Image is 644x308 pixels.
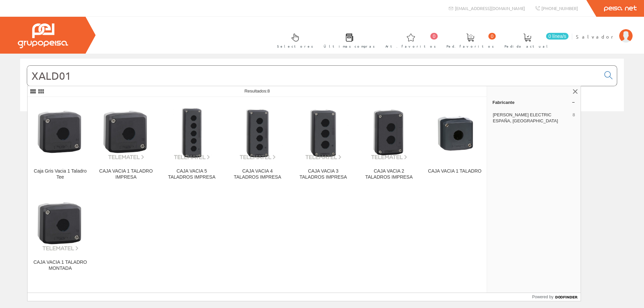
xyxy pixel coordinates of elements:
span: Resultados: [245,88,270,94]
span: Powered by [532,294,553,300]
a: Últimas compras [317,28,378,52]
a: Powered by [532,293,581,301]
span: Últimas compras [324,43,375,50]
a: Selectores [270,28,317,52]
img: Caja Gris Vacia 1 Taladro Tee [33,105,88,160]
img: CAJA VACIA 1 TALADRO MONTADA [33,197,88,251]
img: CAJA VACIA 1 TALADRO IMPRESA [99,105,153,160]
input: Buscar... [27,66,600,86]
span: Ped. favoritos [446,43,494,50]
img: CAJA VACIA 1 TALADRO [427,105,482,160]
span: Salvador [576,33,616,40]
a: CAJA VACIA 1 TALADRO IMPRESA CAJA VACIA 1 TALADRO IMPRESA [93,97,159,188]
span: Art. favoritos [385,43,436,50]
span: 8 [267,88,270,94]
span: 0 línea/s [546,33,569,40]
span: [PERSON_NAME] ELECTRIC ESPAÑA, [GEOGRAPHIC_DATA] [493,112,570,124]
a: 0 línea/s Pedido actual [498,28,570,52]
img: Grupo Peisa [18,23,68,48]
span: Selectores [277,43,313,50]
img: CAJA VACIA 3 TALADROS IMPRESA [296,105,351,160]
div: © Grupo Peisa [20,120,624,125]
a: Caja Gris Vacia 1 Taladro Tee Caja Gris Vacia 1 Taladro Tee [28,97,93,188]
span: 0 [488,33,496,40]
span: [EMAIL_ADDRESS][DOMAIN_NAME] [455,5,525,11]
a: CAJA VACIA 1 TALADRO MONTADA CAJA VACIA 1 TALADRO MONTADA [28,188,93,279]
div: CAJA VACIA 1 TALADRO MONTADA [33,259,88,271]
a: CAJA VACIA 1 TALADRO CAJA VACIA 1 TALADRO [422,97,487,188]
span: Pedido actual [504,43,550,50]
div: CAJA VACIA 4 TALADROS IMPRESA [230,168,285,180]
div: CAJA VACIA 5 TALADROS IMPRESA [164,168,219,180]
a: CAJA VACIA 2 TALADROS IMPRESA CAJA VACIA 2 TALADROS IMPRESA [356,97,422,188]
div: CAJA VACIA 3 TALADROS IMPRESA [296,168,351,180]
span: 0 [430,33,438,40]
span: [PHONE_NUMBER] [541,5,578,11]
div: CAJA VACIA 1 TALADRO IMPRESA [99,168,153,180]
div: CAJA VACIA 2 TALADROS IMPRESA [362,168,416,180]
a: CAJA VACIA 3 TALADROS IMPRESA CAJA VACIA 3 TALADROS IMPRESA [290,97,356,188]
img: CAJA VACIA 2 TALADROS IMPRESA [362,105,416,160]
img: CAJA VACIA 4 TALADROS IMPRESA [230,105,285,160]
a: Salvador [576,28,633,34]
a: Fabricante [487,97,581,108]
img: CAJA VACIA 5 TALADROS IMPRESA [164,105,219,160]
div: Caja Gris Vacia 1 Taladro Tee [33,168,88,180]
span: 8 [573,112,575,124]
a: CAJA VACIA 4 TALADROS IMPRESA CAJA VACIA 4 TALADROS IMPRESA [225,97,290,188]
a: CAJA VACIA 5 TALADROS IMPRESA CAJA VACIA 5 TALADROS IMPRESA [159,97,224,188]
div: CAJA VACIA 1 TALADRO [427,168,482,174]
